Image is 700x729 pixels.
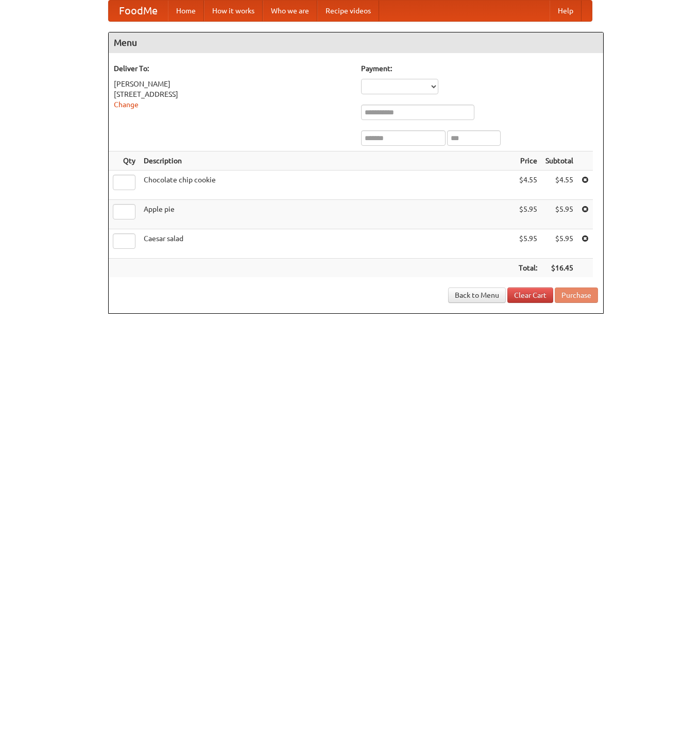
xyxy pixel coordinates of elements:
[114,79,351,89] div: [PERSON_NAME]
[204,1,263,21] a: How it works
[140,200,515,229] td: Apple pie
[140,151,515,171] th: Description
[140,171,515,200] td: Chocolate chip cookie
[263,1,317,21] a: Who we are
[541,151,577,171] th: Subtotal
[515,171,541,200] td: $4.55
[515,200,541,229] td: $5.95
[541,171,577,200] td: $4.55
[140,229,515,259] td: Caesar salad
[317,1,379,21] a: Recipe videos
[448,287,506,303] a: Back to Menu
[109,1,168,21] a: FoodMe
[541,200,577,229] td: $5.95
[555,287,598,303] button: Purchase
[114,100,139,109] a: Change
[541,259,577,278] th: $16.45
[168,1,204,21] a: Home
[515,229,541,259] td: $5.95
[361,63,598,74] h5: Payment:
[114,89,351,99] div: [STREET_ADDRESS]
[550,1,582,21] a: Help
[109,151,140,171] th: Qty
[515,151,541,171] th: Price
[507,287,553,303] a: Clear Cart
[515,259,541,278] th: Total:
[541,229,577,259] td: $5.95
[109,32,603,53] h4: Menu
[114,63,351,74] h5: Deliver To:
